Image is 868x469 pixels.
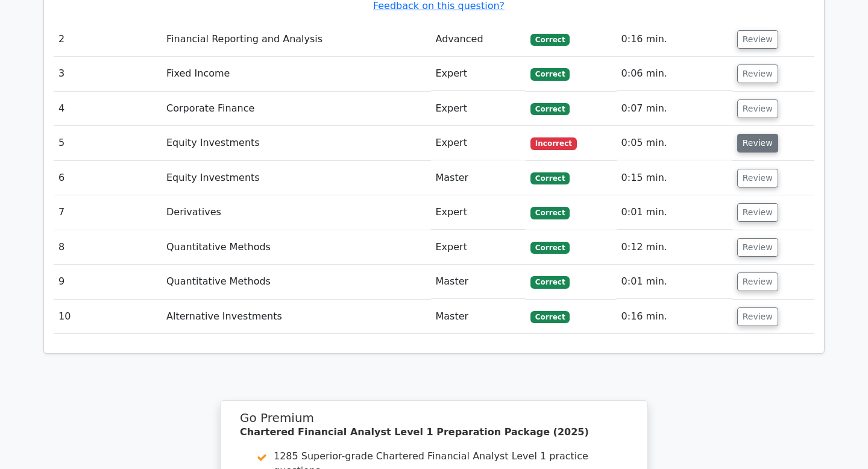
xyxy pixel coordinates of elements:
[431,57,526,91] td: Expert
[54,265,162,299] td: 9
[737,272,778,291] button: Review
[617,300,732,334] td: 0:16 min.
[162,22,431,57] td: Financial Reporting and Analysis
[530,207,570,219] span: Correct
[530,68,570,80] span: Correct
[54,230,162,265] td: 8
[162,126,431,160] td: Equity Investments
[162,57,431,91] td: Fixed Income
[431,230,526,265] td: Expert
[737,134,778,153] button: Review
[431,300,526,334] td: Master
[162,230,431,265] td: Quantitative Methods
[54,161,162,195] td: 6
[54,92,162,126] td: 4
[431,161,526,195] td: Master
[54,195,162,230] td: 7
[530,242,570,254] span: Correct
[162,92,431,126] td: Corporate Finance
[431,195,526,230] td: Expert
[54,126,162,160] td: 5
[530,276,570,288] span: Correct
[617,126,732,160] td: 0:05 min.
[617,230,732,265] td: 0:12 min.
[737,99,778,118] button: Review
[737,169,778,187] button: Review
[737,65,778,83] button: Review
[617,92,732,126] td: 0:07 min.
[617,57,732,91] td: 0:06 min.
[617,161,732,195] td: 0:15 min.
[530,137,577,150] span: Incorrect
[530,34,570,46] span: Correct
[431,126,526,160] td: Expert
[737,238,778,257] button: Review
[530,311,570,323] span: Correct
[431,265,526,299] td: Master
[617,22,732,57] td: 0:16 min.
[737,30,778,49] button: Review
[162,195,431,230] td: Derivatives
[162,265,431,299] td: Quantitative Methods
[162,161,431,195] td: Equity Investments
[737,203,778,222] button: Review
[54,22,162,57] td: 2
[431,92,526,126] td: Expert
[54,300,162,334] td: 10
[617,265,732,299] td: 0:01 min.
[737,307,778,326] button: Review
[530,172,570,184] span: Correct
[617,195,732,230] td: 0:01 min.
[54,57,162,91] td: 3
[162,300,431,334] td: Alternative Investments
[431,22,526,57] td: Advanced
[530,103,570,115] span: Correct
